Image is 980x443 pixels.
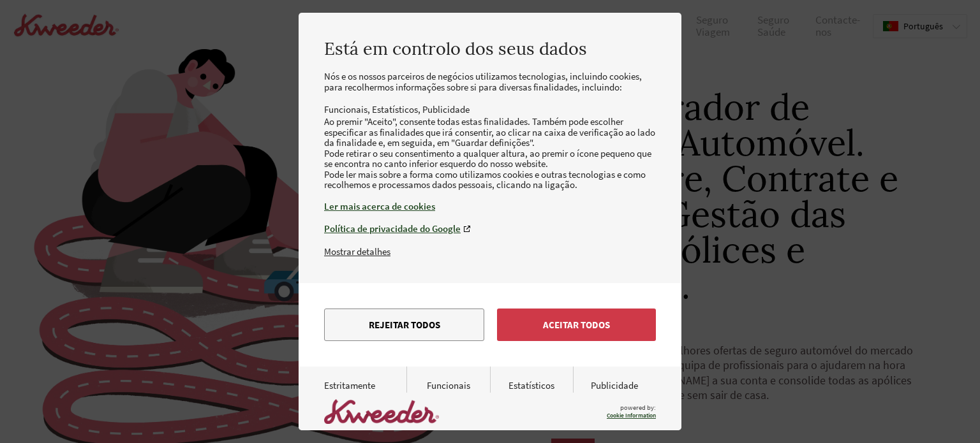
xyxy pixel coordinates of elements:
[422,103,470,115] li: Publicidade
[509,379,554,437] label: Estatísticos
[324,222,656,235] a: Política de privacidade do Google
[324,379,406,437] label: Estritamente necessários
[324,38,656,59] h2: Está em controlo dos seus dados
[299,283,681,367] div: menu
[324,71,656,245] div: Nós e os nossos parceiros de negócios utilizamos tecnologias, incluindo cookies, para recolhermos...
[591,379,638,437] label: Publicidade
[324,200,656,212] a: Ler mais acerca de cookies
[372,103,422,115] li: Estatísticos
[427,379,470,437] label: Funcionais
[497,309,656,341] button: Aceitar todos
[324,309,484,341] button: Rejeitar todos
[324,245,390,258] button: Mostrar detalhes
[324,103,372,115] li: Funcionais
